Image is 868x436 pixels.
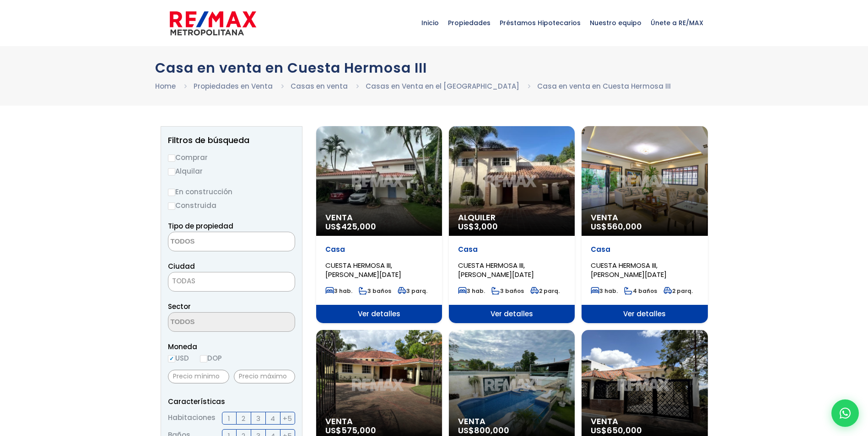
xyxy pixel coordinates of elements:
[228,413,230,424] span: 1
[283,413,292,424] span: +5
[200,355,207,362] input: DOP
[172,276,195,286] span: TODAS
[168,370,229,383] input: Precio mínimo
[168,189,175,196] input: En construcción
[168,232,257,252] textarea: Search
[646,9,708,37] span: Únete a RE/MAX
[325,213,433,222] span: Venta
[591,221,642,232] span: US$
[591,417,698,426] span: Venta
[591,261,667,279] span: CUESTA HERMOSA III, [PERSON_NAME][DATE]
[607,221,642,232] span: 560,000
[168,168,175,175] input: Alquilar
[449,305,575,323] span: Ver detalles
[168,302,191,311] span: Sector
[325,245,433,254] p: Casa
[170,10,256,37] img: remax-metropolitana-logo
[443,9,495,37] span: Propiedades
[474,221,498,232] span: 3,000
[316,126,442,323] a: Venta US$425,000 Casa CUESTA HERMOSA III, [PERSON_NAME][DATE] 3 hab. 3 baños 3 parq. Ver detalles
[168,186,295,197] label: En construcción
[194,81,273,91] a: Propiedades en Venta
[663,287,693,295] span: 2 parq.
[168,352,189,364] label: USD
[458,425,509,436] span: US$
[458,417,566,426] span: Venta
[582,126,707,323] a: Venta US$560,000 Casa CUESTA HERMOSA III, [PERSON_NAME][DATE] 3 hab. 4 baños 2 parq. Ver detalles
[316,305,442,323] span: Ver detalles
[458,245,566,254] p: Casa
[168,341,295,352] span: Moneda
[591,245,698,254] p: Casa
[417,9,443,37] span: Inicio
[624,287,657,295] span: 4 baños
[325,417,433,426] span: Venta
[242,413,245,424] span: 2
[291,81,348,91] a: Casas en venta
[168,275,295,287] span: TODAS
[607,425,642,436] span: 650,000
[530,287,560,295] span: 2 parq.
[582,305,707,323] span: Ver detalles
[458,287,485,295] span: 3 hab.
[359,287,391,295] span: 3 baños
[168,261,195,271] span: Ciudad
[325,287,352,295] span: 3 hab.
[168,165,295,177] label: Alquilar
[168,152,295,163] label: Comprar
[495,9,585,37] span: Préstamos Hipotecarios
[168,412,216,425] span: Habitaciones
[168,154,175,162] input: Comprar
[168,272,295,292] span: TODAS
[341,425,376,436] span: 575,000
[168,355,175,362] input: USD
[474,425,509,436] span: 800,000
[168,221,233,231] span: Tipo de propiedad
[537,80,671,92] li: Casa en venta en Cuesta Hermosa III
[168,313,257,332] textarea: Search
[168,136,295,145] h2: Filtros de búsqueda
[458,221,498,232] span: US$
[200,352,222,364] label: DOP
[325,261,401,279] span: CUESTA HERMOSA III, [PERSON_NAME][DATE]
[234,370,295,383] input: Precio máximo
[398,287,427,295] span: 3 parq.
[591,425,642,436] span: US$
[155,60,713,76] h1: Casa en venta en Cuesta Hermosa III
[491,287,524,295] span: 3 baños
[256,413,260,424] span: 3
[168,200,295,211] label: Construida
[341,221,376,232] span: 425,000
[168,202,175,210] input: Construida
[325,221,376,232] span: US$
[366,81,519,91] a: Casas en Venta en el [GEOGRAPHIC_DATA]
[168,396,295,407] p: Características
[585,9,646,37] span: Nuestro equipo
[325,425,376,436] span: US$
[458,213,566,222] span: Alquiler
[458,261,534,279] span: CUESTA HERMOSA III, [PERSON_NAME][DATE]
[591,287,618,295] span: 3 hab.
[155,81,176,91] a: Home
[449,126,575,323] a: Alquiler US$3,000 Casa CUESTA HERMOSA III, [PERSON_NAME][DATE] 3 hab. 3 baños 2 parq. Ver detalles
[591,213,698,222] span: Venta
[270,413,275,424] span: 4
